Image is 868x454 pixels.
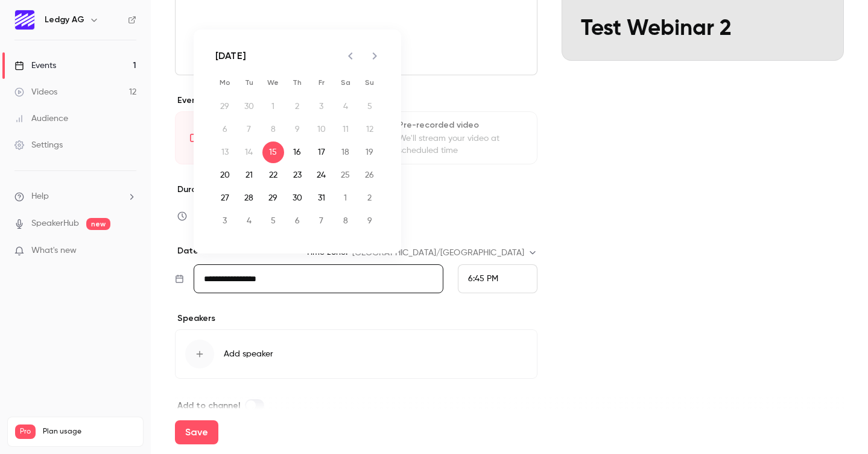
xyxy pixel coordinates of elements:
button: 19 [359,141,381,163]
div: [DATE] [215,49,246,63]
a: SpeakerHub [31,217,79,230]
button: 15 [262,141,284,163]
li: help-dropdown-opener [14,190,136,203]
button: 5 [262,210,284,232]
span: What's new [31,244,77,257]
button: 4 [238,210,260,232]
span: Add speaker [224,348,273,360]
div: Videos [14,86,57,98]
button: 30 [287,187,308,209]
p: Date and time [175,245,238,257]
button: 22 [262,164,284,186]
div: Pre-recorded video [398,119,523,131]
button: 3 [214,210,236,232]
button: 21 [238,164,260,186]
span: new [86,218,110,230]
div: Events [14,60,56,72]
p: Speakers [175,313,537,325]
label: Duration [175,184,537,196]
span: Help [31,190,49,203]
button: 18 [335,141,356,163]
button: 24 [311,164,332,186]
span: Pro [15,424,36,439]
button: 16 [287,141,308,163]
iframe: Noticeable Trigger [122,246,136,257]
button: 17 [311,141,332,163]
span: Friday [311,70,332,95]
span: Tuesday [238,70,260,95]
h6: Ledgy AG [45,14,84,26]
span: Monday [214,70,236,95]
button: 7 [311,210,332,232]
span: 6:45 PM [468,275,498,283]
img: Ledgy AG [15,10,34,30]
button: Save [175,420,218,444]
p: Event type [175,95,537,107]
div: LiveGo live at scheduled time [175,111,354,164]
button: 26 [359,164,381,186]
span: Thursday [287,70,308,95]
button: 25 [335,164,356,186]
button: 20 [214,164,236,186]
button: 9 [359,210,381,232]
button: 1 [335,187,356,209]
span: Wednesday [262,70,284,95]
div: Settings [14,139,63,151]
span: Sunday [359,70,381,95]
button: 6 [287,210,308,232]
span: Plan usage [43,427,136,437]
button: 8 [335,210,356,232]
div: Pre-recorded videoWe'll stream your video at scheduled time [359,111,538,164]
button: 28 [238,187,260,209]
div: Audience [14,113,68,125]
button: 27 [214,187,236,209]
button: 23 [287,164,308,186]
span: Saturday [335,70,356,95]
div: [GEOGRAPHIC_DATA]/[GEOGRAPHIC_DATA] [352,247,538,259]
button: 2 [359,187,381,209]
button: 31 [311,187,332,209]
div: From [458,264,537,293]
button: 29 [262,187,284,209]
div: We'll stream your video at scheduled time [398,132,523,157]
button: Add speaker [175,329,537,379]
button: Next month [363,44,387,68]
